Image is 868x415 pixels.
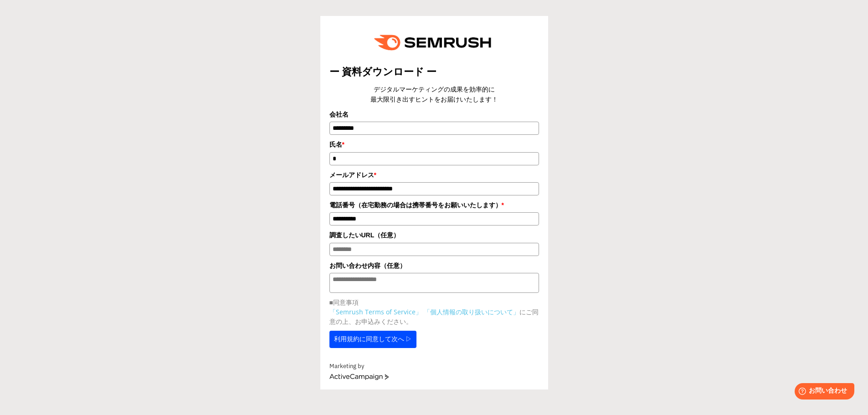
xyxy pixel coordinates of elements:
h2: ー 資料ダウンロード ー [329,65,539,80]
button: 利用規約に同意して次へ ▷ [329,331,417,348]
img: image [368,25,501,60]
iframe: Help widget launcher [787,379,858,405]
label: 会社名 [329,109,539,119]
label: 氏名 [329,139,539,149]
label: 電話番号（在宅勤務の場合は携帯番号をお願いいたします） [329,200,539,210]
div: Marketing by [329,362,539,371]
a: 「個人情報の取り扱いについて」 [424,307,519,316]
a: 「Semrush Terms of Service」 [329,307,422,316]
label: お問い合わせ内容（任意） [329,261,539,271]
p: にご同意の上、お申込みください。 [329,307,539,326]
p: ■同意事項 [329,297,539,307]
label: メールアドレス [329,170,539,180]
label: 調査したいURL（任意） [329,230,539,240]
center: デジタルマーケティングの成果を効率的に 最大限引き出すヒントをお届けいたします！ [329,84,539,105]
